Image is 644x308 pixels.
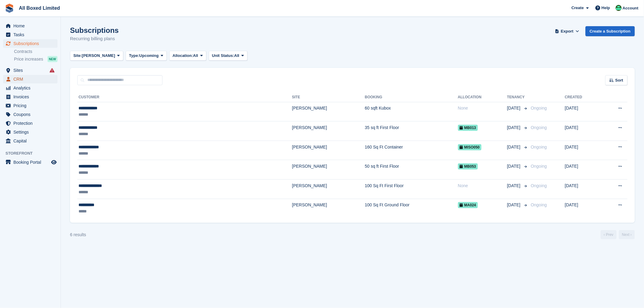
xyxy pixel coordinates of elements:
button: Unit Status: All [209,51,247,61]
td: [PERSON_NAME] [292,141,365,160]
span: Create [572,5,584,11]
td: [PERSON_NAME] [292,179,365,199]
td: [PERSON_NAME] [292,121,365,141]
td: 60 sqft Kubox [365,102,458,121]
a: menu [3,30,58,39]
span: MISO050 [458,144,482,150]
span: Settings [13,128,50,136]
span: Invoices [13,93,50,101]
a: menu [3,128,58,136]
span: Ongoing [531,202,547,207]
span: [DATE] [507,144,522,150]
a: menu [3,84,58,92]
th: Tenancy [507,93,528,102]
span: Sites [13,66,50,75]
span: Ongoing [531,106,547,110]
span: Coupons [13,110,50,119]
a: menu [3,22,58,30]
span: [DATE] [507,202,522,208]
a: menu [3,110,58,119]
span: Allocation: [173,53,193,59]
a: menu [3,39,58,48]
span: Site: [73,53,82,59]
i: Smart entry sync failures have occurred [50,68,54,73]
span: Protection [13,119,50,128]
span: All [234,53,240,59]
h1: Subscriptions [70,26,119,34]
a: Create a Subscription [586,26,635,36]
span: Upcoming [139,53,159,59]
button: Site: [PERSON_NAME] [70,51,123,61]
span: MA024 [458,202,478,208]
td: [PERSON_NAME] [292,102,365,121]
span: Home [13,22,50,30]
span: Pricing [13,101,50,110]
span: Capital [13,137,50,145]
span: Tasks [13,30,50,39]
th: Created [565,93,601,102]
td: [PERSON_NAME] [292,160,365,180]
a: Contracts [14,49,58,54]
p: Recurring billing plans [70,35,119,42]
span: [DATE] [507,183,522,189]
span: Sort [615,77,623,83]
img: Enquiries [616,5,622,11]
div: None [458,183,507,189]
span: CRM [13,75,50,83]
span: MB013 [458,125,478,131]
span: Account [623,5,639,11]
td: [DATE] [565,121,601,141]
td: [DATE] [565,160,601,180]
button: Type: Upcoming [126,51,167,61]
span: Storefront [5,150,61,156]
span: [PERSON_NAME] [82,53,115,59]
td: [PERSON_NAME] [292,199,365,218]
div: 6 results [70,232,86,238]
span: Ongoing [531,164,547,169]
td: [DATE] [565,102,601,121]
a: Price increases NEW [14,56,58,62]
td: [DATE] [565,199,601,218]
a: menu [3,75,58,83]
a: menu [3,137,58,145]
td: 100 Sq Ft First Floor [365,179,458,199]
a: menu [3,66,58,75]
span: [DATE] [507,163,522,170]
a: menu [3,158,58,166]
a: menu [3,101,58,110]
span: Ongoing [531,125,547,130]
td: 50 sq ft First Floor [365,160,458,180]
td: [DATE] [565,179,601,199]
th: Site [292,93,365,102]
a: menu [3,119,58,128]
td: 100 Sq Ft Ground Floor [365,199,458,218]
span: Ongoing [531,183,547,188]
span: Subscriptions [13,39,50,48]
td: [DATE] [565,141,601,160]
a: Next [619,230,635,239]
a: All Boxed Limited [16,3,62,13]
span: Booking Portal [13,158,50,166]
span: All [193,53,198,59]
span: Type: [129,53,139,59]
th: Booking [365,93,458,102]
span: Help [602,5,610,11]
td: 35 sq ft First Floor [365,121,458,141]
div: NEW [47,56,58,62]
td: 160 Sq Ft Container [365,141,458,160]
span: Analytics [13,84,50,92]
div: None [458,105,507,111]
span: Unit Status: [212,53,234,59]
span: Ongoing [531,145,547,149]
a: Previous [601,230,617,239]
th: Allocation [458,93,507,102]
nav: Page [600,230,636,239]
span: Price increases [14,56,43,62]
img: stora-icon-8386f47178a22dfd0bd8f6a31ec36ba5ce8667c1dd55bd0f319d3a0aa187defe.svg [5,4,14,13]
button: Export [554,26,581,36]
span: [DATE] [507,124,522,131]
button: Allocation: All [169,51,206,61]
th: Customer [77,93,292,102]
span: Export [561,28,573,34]
span: MB053 [458,163,478,170]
